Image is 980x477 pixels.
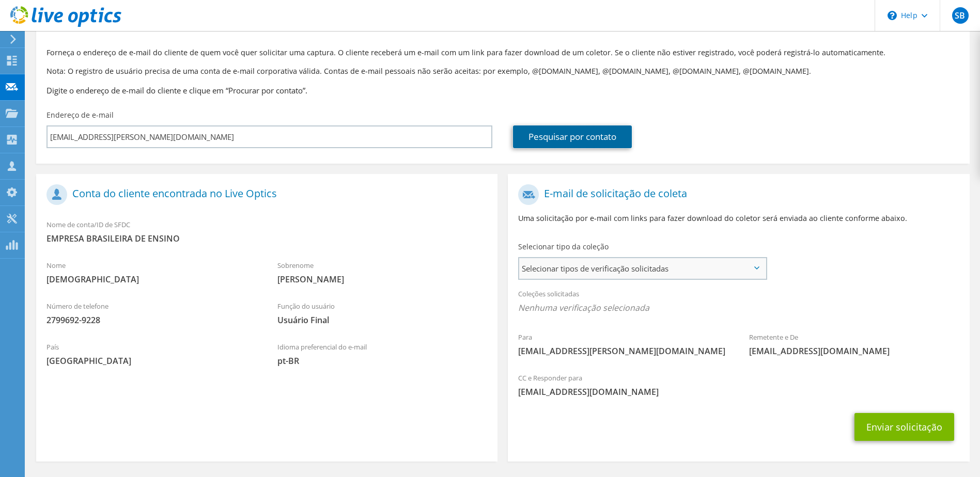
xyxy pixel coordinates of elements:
div: Nome de conta/ID de SFDC [36,214,497,249]
span: pt-BR [277,355,488,367]
span: [EMAIL_ADDRESS][PERSON_NAME][DOMAIN_NAME] [518,345,728,357]
h1: E-mail de solicitação de coleta [518,184,954,205]
span: 2799692-9228 [46,314,257,326]
p: Uma solicitação por e-mail com links para fazer download do coletor será enviada ao cliente confo... [518,213,959,224]
button: Enviar solicitação [854,413,954,441]
div: Para [508,326,739,362]
div: Idioma preferencial do e-mail [267,336,498,372]
span: Selecionar tipos de verificação solicitadas [519,258,765,279]
div: CC e Responder para [508,367,969,403]
a: Pesquisar por contato [513,125,632,148]
div: Função do usuário [267,295,498,331]
span: [DEMOGRAPHIC_DATA] [46,274,257,285]
span: Nenhuma verificação selecionada [518,302,959,313]
div: Nome [36,255,267,290]
label: Endereço de e-mail [46,110,114,120]
h3: Digite o endereço de e-mail do cliente e clique em “Procurar por contato”. [46,85,959,96]
span: [EMAIL_ADDRESS][DOMAIN_NAME] [518,386,959,397]
div: Remetente e De [739,326,970,362]
div: Número de telefone [36,295,267,331]
span: Usuário Final [277,314,488,326]
span: [GEOGRAPHIC_DATA] [46,355,257,367]
h1: Conta do cliente encontrada no Live Optics [46,184,482,205]
div: Sobrenome [267,255,498,290]
svg: \n [888,11,897,20]
span: [EMAIL_ADDRESS][DOMAIN_NAME] [749,345,959,357]
p: Nota: O registro de usuário precisa de uma conta de e-mail corporativa válida. Contas de e-mail p... [46,66,959,77]
div: País [36,336,267,372]
span: SB [952,7,969,24]
label: Selecionar tipo da coleção [518,242,609,252]
span: EMPRESA BRASILEIRA DE ENSINO [46,233,487,244]
p: Forneça o endereço de e-mail do cliente de quem você quer solicitar uma captura. O cliente recebe... [46,47,959,58]
div: Coleções solicitadas [508,283,969,321]
span: [PERSON_NAME] [277,274,488,285]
